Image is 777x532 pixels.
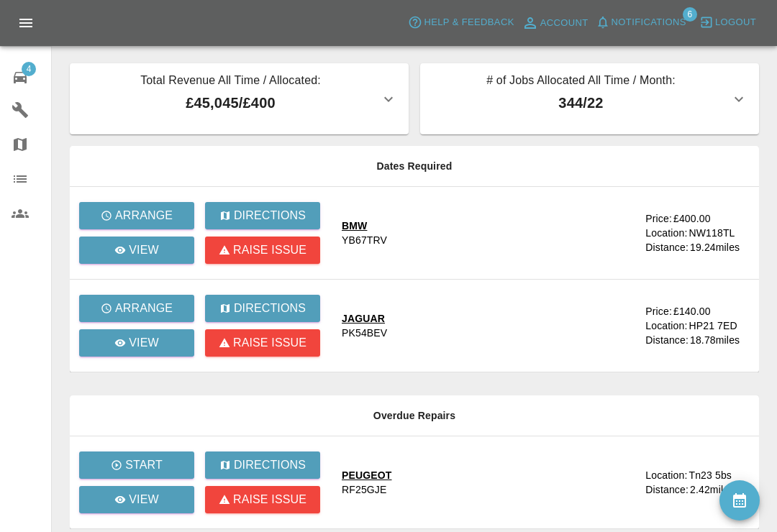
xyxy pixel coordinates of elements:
div: JAGUAR [342,311,387,326]
span: Logout [715,14,756,31]
p: View [129,334,159,352]
p: View [129,242,159,259]
a: Price:£140.00Location:HP21 7EDDistance:18.78miles [645,304,748,347]
button: Arrange [79,202,194,229]
button: Raise issue [205,329,320,357]
p: Directions [234,207,306,224]
div: 2.42 miles [690,482,748,497]
button: # of Jobs Allocated All Time / Month:344/22 [420,63,759,134]
a: View [79,486,194,513]
div: Distance: [645,482,689,497]
button: Open drawer [9,6,43,40]
th: Dates Required [70,146,759,187]
span: Help & Feedback [424,14,514,31]
div: Distance: [645,240,689,254]
div: 19.24 miles [690,240,748,254]
p: Directions [234,300,306,317]
p: # of Jobs Allocated All Time / Month: [432,72,730,92]
div: £400.00 [673,211,711,226]
p: Raise issue [233,334,306,352]
div: BMW [342,219,387,233]
button: Start [79,451,194,479]
a: View [79,237,194,264]
p: View [129,491,159,508]
th: Overdue Repairs [70,395,759,436]
a: PEUGEOTRF25GJE [342,468,634,497]
div: Price: [645,304,672,318]
div: PK54BEV [342,326,387,340]
p: Directions [234,457,306,474]
button: availability [719,480,760,520]
div: Price: [645,211,672,226]
div: Location: [645,468,687,482]
a: Price:£400.00Location:NW118TLDistance:19.24miles [645,211,748,254]
span: 6 [683,7,697,22]
a: View [79,329,194,357]
div: NW118TL [689,226,735,240]
span: Account [540,15,589,32]
div: RF25GJE [342,482,387,497]
button: Help & Feedback [404,12,517,34]
div: YB67TRV [342,233,387,247]
a: Account [518,12,592,35]
button: Raise issue [205,237,320,264]
p: Start [125,457,163,474]
p: Total Revenue All Time / Allocated: [81,72,380,92]
a: JAGUARPK54BEV [342,311,634,340]
span: Notifications [612,14,686,31]
div: Distance: [645,333,689,347]
a: BMWYB67TRV [342,219,634,247]
div: Location: [645,318,687,333]
div: Tn23 5bs [689,468,732,482]
button: Directions [205,202,320,229]
div: Location: [645,226,687,240]
p: Raise issue [233,242,306,259]
p: Raise issue [233,491,306,508]
button: Total Revenue All Time / Allocated:£45,045/£400 [70,63,409,134]
p: Arrange [115,207,173,224]
p: £45,045 / £400 [81,92,380,114]
button: Raise issue [205,486,320,513]
a: Location:Tn23 5bsDistance:2.42miles [645,468,748,497]
div: PEUGEOT [342,468,392,482]
button: Arrange [79,295,194,322]
button: Notifications [592,12,690,34]
button: Logout [696,12,760,34]
div: £140.00 [673,304,711,318]
button: Directions [205,451,320,479]
div: HP21 7ED [689,318,737,333]
p: Arrange [115,300,173,317]
button: Directions [205,295,320,322]
div: 18.78 miles [690,333,748,347]
p: 344 / 22 [432,92,730,114]
span: 4 [22,62,36,76]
